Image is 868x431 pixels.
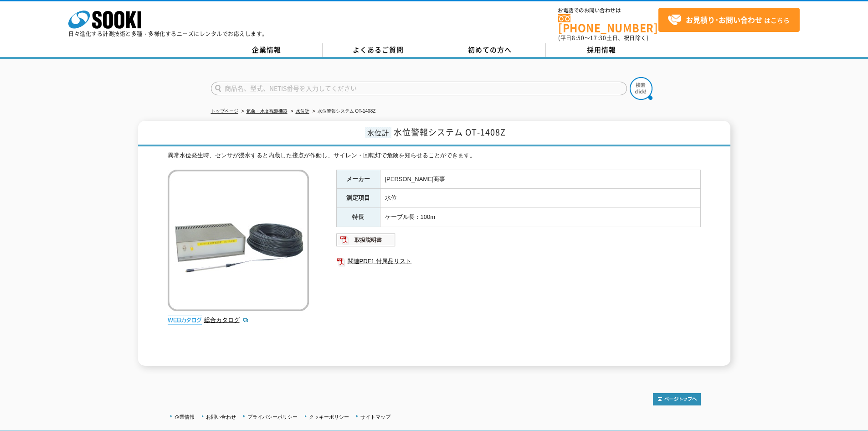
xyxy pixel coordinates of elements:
a: 企業情報 [175,414,195,420]
img: 水位警報システム OT-1408Z [168,170,309,311]
a: よくあるご質問 [323,43,434,57]
a: クッキーポリシー [309,414,349,420]
span: 水位計 [365,127,391,138]
span: はこちら [668,13,790,27]
a: 気象・水文観測機器 [247,109,288,114]
img: webカタログ [168,316,202,325]
div: 異常水位発生時、センサが浸水すると内蔵した接点が作動し、サイレン・回転灯で危険を知らせることができます。 [168,151,701,161]
img: トップページへ [653,393,701,405]
a: [PHONE_NUMBER] [558,14,658,33]
span: 水位警報システム OT-1408Z [394,126,506,138]
a: プライバシーポリシー [247,414,298,420]
a: 企業情報 [211,43,323,57]
th: 特長 [336,208,380,227]
a: 関連PDF1 付属品リスト [336,255,701,267]
td: [PERSON_NAME]商事 [380,170,700,189]
input: 商品名、型式、NETIS番号を入力してください [211,82,627,95]
span: お電話でのお問い合わせは [558,8,658,13]
a: 取扱説明書 [336,239,396,245]
a: 採用情報 [546,43,657,57]
span: 初めての方へ [468,45,512,55]
th: メーカー [336,170,380,189]
a: お見積り･お問い合わせはこちら [658,8,800,32]
a: 初めての方へ [434,43,546,57]
td: 水位 [380,189,700,208]
p: 日々進化する計測技術と多種・多様化するニーズにレンタルでお応えします。 [68,31,268,36]
li: 水位警報システム OT-1408Z [311,107,376,116]
a: お問い合わせ [206,414,236,420]
span: (平日 ～ 土日、祝日除く) [558,34,648,42]
td: ケーブル長：100m [380,208,700,227]
a: 水位計 [296,109,309,114]
span: 8:50 [572,34,585,42]
a: 総合カタログ [204,317,249,323]
a: トップページ [211,109,238,114]
img: 取扱説明書 [336,233,396,247]
strong: お見積り･お問い合わせ [686,14,762,25]
a: サイトマップ [360,414,390,420]
span: 17:30 [590,34,606,42]
th: 測定項目 [336,189,380,208]
img: btn_search.png [630,77,652,100]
